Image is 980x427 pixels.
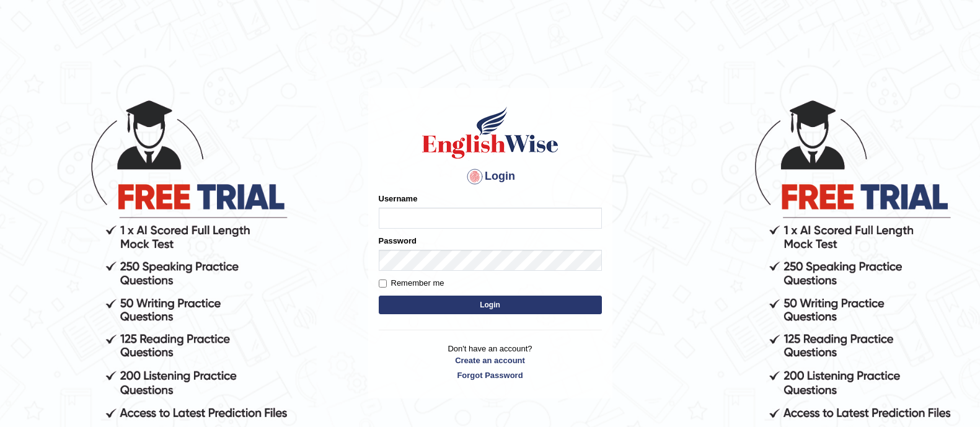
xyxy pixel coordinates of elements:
[379,167,602,187] h4: Login
[379,235,417,247] label: Password
[379,369,602,381] a: Forgot Password
[379,296,602,314] button: Login
[379,277,444,289] label: Remember me
[379,193,418,205] label: Username
[420,105,561,161] img: Logo of English Wise sign in for intelligent practice with AI
[379,280,387,288] input: Remember me
[379,343,602,381] p: Don't have an account?
[379,354,602,366] a: Create an account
